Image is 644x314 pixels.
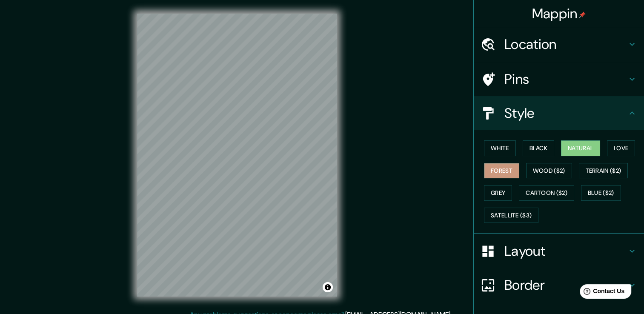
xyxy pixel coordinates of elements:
[474,62,644,96] div: Pins
[568,281,635,305] iframe: Help widget launcher
[474,96,644,130] div: Style
[484,140,516,156] button: White
[474,234,644,268] div: Layout
[519,185,574,201] button: Cartoon ($2)
[484,185,512,201] button: Grey
[504,71,627,88] h4: Pins
[504,277,627,294] h4: Border
[532,5,586,22] h4: Mappin
[523,140,555,156] button: Black
[504,105,627,122] h4: Style
[607,140,635,156] button: Love
[504,36,627,53] h4: Location
[474,27,644,61] div: Location
[323,282,333,292] button: Toggle attribution
[474,268,644,302] div: Border
[484,163,519,179] button: Forest
[526,163,572,179] button: Wood ($2)
[581,185,621,201] button: Blue ($2)
[579,11,586,18] img: pin-icon.png
[504,243,627,260] h4: Layout
[137,14,337,297] canvas: Map
[484,208,538,223] button: Satellite ($3)
[561,140,600,156] button: Natural
[579,163,628,179] button: Terrain ($2)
